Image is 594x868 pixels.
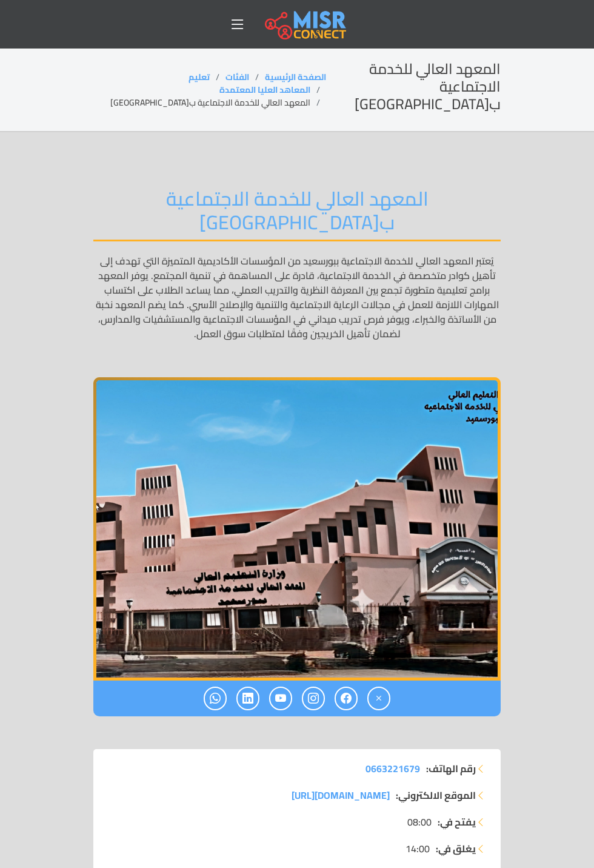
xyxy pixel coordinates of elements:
[110,96,326,109] li: المعهد العالي للخدمة الاجتماعية ب[GEOGRAPHIC_DATA]
[265,69,326,85] a: الصفحة الرئيسية
[365,759,420,778] span: 0663221679
[225,69,249,85] a: الفئات
[426,761,476,776] strong: رقم الهاتف:
[292,788,390,802] a: [DOMAIN_NAME][URL]
[292,786,390,804] span: [DOMAIN_NAME][URL]
[405,841,430,856] span: 14:00
[326,61,501,113] h2: المعهد العالي للخدمة الاجتماعية ب[GEOGRAPHIC_DATA]
[93,254,501,341] p: يُعتبر المعهد العالي للخدمة الاجتماعية ببورسعيد من المؤسسات الأكاديمية المتميزة التي تهدف إلى تأه...
[265,9,346,39] img: main.misr_connect
[219,82,310,98] a: المعاهد العليا المعتمدة
[93,377,501,681] img: المعهد العالي للخدمة الاجتماعية ببورسعيد
[436,841,476,856] strong: يغلق في:
[365,761,420,776] a: 0663221679
[396,788,476,802] strong: الموقع الالكتروني:
[93,377,501,681] div: 1 / 1
[93,187,501,241] h2: المعهد العالي للخدمة الاجتماعية ب[GEOGRAPHIC_DATA]
[438,815,476,829] strong: يفتح في:
[407,815,432,829] span: 08:00
[189,69,210,85] a: تعليم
